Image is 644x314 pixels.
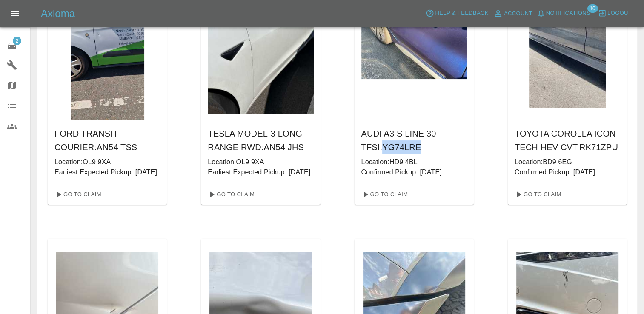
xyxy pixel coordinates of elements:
p: Location: BD9 6EG [515,157,620,167]
p: Confirmed Pickup: [DATE] [515,167,620,177]
p: Location: HD9 4BL [361,157,467,167]
a: Go To Claim [511,188,564,201]
span: Help & Feedback [435,9,488,18]
button: Open drawer [5,3,26,24]
span: 2 [13,37,21,45]
h5: Axioma [41,7,75,20]
a: Go To Claim [358,188,410,201]
h6: FORD TRANSIT COURIER : AN54 TSS [54,127,160,154]
p: Earliest Expected Pickup: [DATE] [54,167,160,177]
button: Logout [596,7,634,20]
p: Confirmed Pickup: [DATE] [361,167,467,177]
p: Location: OL9 9XA [54,157,160,167]
span: Notifications [546,9,590,18]
a: Go To Claim [204,188,257,201]
p: Location: OL9 9XA [208,157,313,167]
h6: AUDI A3 S LINE 30 TFSI : YG74LRE [361,127,467,154]
button: Help & Feedback [424,7,490,20]
a: Account [491,7,535,20]
h6: TESLA MODEL-3 LONG RANGE RWD : AN54 JHS [208,127,313,154]
span: 10 [587,4,598,13]
span: Account [504,9,532,19]
p: Earliest Expected Pickup: [DATE] [208,167,313,177]
button: Notifications [535,7,592,20]
a: Go To Claim [51,188,103,201]
h6: TOYOTA COROLLA ICON TECH HEV CVT : RK71ZPU [515,127,620,154]
span: Logout [607,9,632,18]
